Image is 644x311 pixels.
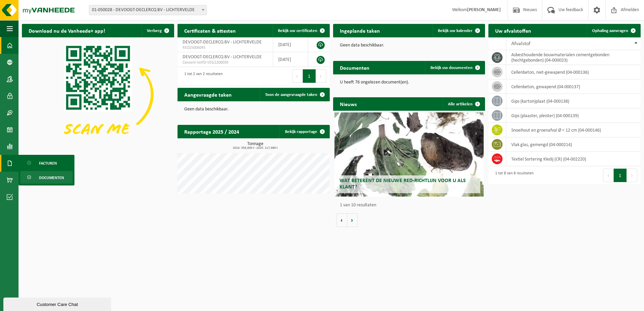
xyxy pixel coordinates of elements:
[511,41,530,46] span: Afvalstof
[147,29,162,33] span: Verberg
[280,125,329,138] a: Bekijk rapportage
[265,93,317,97] span: Toon de aangevraagde taken
[506,94,641,108] td: gips (karton)plaat (04-000138)
[506,137,641,152] td: vlak glas, gemengd (04-000214)
[506,152,641,166] td: Textiel Sortering Kledij (CR) (04-002220)
[340,80,479,85] p: U heeft 76 ongelezen document(en).
[340,43,479,48] p: Geen data beschikbaar.
[425,61,484,74] a: Bekijk uw documenten
[432,24,484,37] a: Bekijk uw kalender
[184,107,323,112] p: Geen data beschikbaar.
[20,157,73,169] a: Facturen
[178,88,238,101] h2: Aangevraagde taken
[278,29,317,33] span: Bekijk uw certificaten
[22,37,174,151] img: Download de VHEPlus App
[443,97,484,111] a: Alle artikelen
[183,40,262,45] span: DEVOOGT-DECLERCQ BV - LICHTERVELDE
[183,55,262,60] span: DEVOOGT-DECLERCQ BV - LICHTERVELDE
[183,45,268,50] span: RED25006045
[303,69,316,83] button: 1
[492,168,534,183] div: 1 tot 8 van 8 resultaten
[3,296,112,311] iframe: chat widget
[181,69,223,83] div: 1 tot 2 van 2 resultaten
[506,50,641,65] td: asbesthoudende bouwmaterialen cementgebonden (hechtgebonden) (04-000023)
[488,24,538,37] h2: Uw afvalstoffen
[39,171,64,184] span: Documenten
[506,123,641,137] td: snoeihout en groenafval Ø < 12 cm (04-000146)
[260,88,329,101] a: Toon de aangevraagde taken
[178,125,246,138] h2: Rapportage 2025 / 2024
[467,7,501,12] strong: [PERSON_NAME]
[273,52,308,67] td: [DATE]
[39,157,57,170] span: Facturen
[438,29,473,33] span: Bekijk uw kalender
[292,69,303,83] button: Previous
[587,24,640,37] a: Ophaling aanvragen
[506,108,641,123] td: gips (plaaster, pleister) (04-000139)
[178,24,243,37] h2: Certificaten & attesten
[316,69,326,83] button: Next
[141,24,173,37] button: Verberg
[506,65,641,79] td: cellenbeton, niet-gewapend (04-000136)
[333,24,387,37] h2: Ingeplande taken
[592,29,628,33] span: Ophaling aanvragen
[181,142,330,150] h3: Tonnage
[430,66,473,70] span: Bekijk uw documenten
[272,24,329,37] a: Bekijk uw certificaten
[334,112,484,197] a: Wat betekent de nieuwe RED-richtlijn voor u als klant?
[506,79,641,94] td: cellenbeton, gewapend (04-000137)
[89,5,206,15] span: 01-050028 - DEVOOGT-DECLERCQ BV - LICHTERVELDE
[183,60,268,65] span: Consent-SelfD-VEG2200039
[333,97,363,110] h2: Nieuws
[273,37,308,52] td: [DATE]
[347,213,358,227] button: Volgende
[340,178,466,190] span: Wat betekent de nieuwe RED-richtlijn voor u als klant?
[22,24,112,37] h2: Download nu de Vanheede+ app!
[20,171,73,184] a: Documenten
[603,169,614,182] button: Previous
[181,146,330,150] span: 2024: 356,600 t - 2025: 117,980 t
[614,169,627,182] button: 1
[336,213,347,227] button: Vorige
[340,203,482,208] p: 1 van 10 resultaten
[333,61,376,74] h2: Documenten
[627,169,637,182] button: Next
